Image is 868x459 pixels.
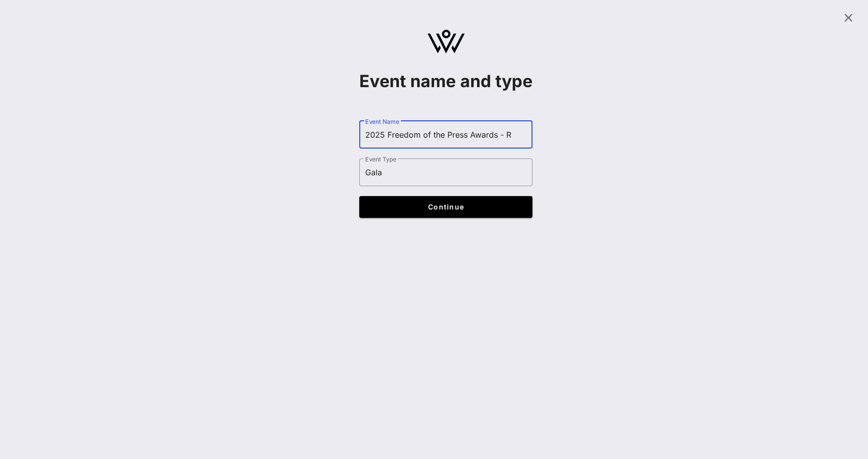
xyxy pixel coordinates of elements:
[369,203,523,211] span: Continue
[359,71,532,91] h1: Event name and type
[428,30,465,53] img: logo.svg
[365,118,399,125] label: Event Name
[359,196,532,218] button: Continue
[365,127,527,143] input: Event Name
[365,155,396,163] label: Event Type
